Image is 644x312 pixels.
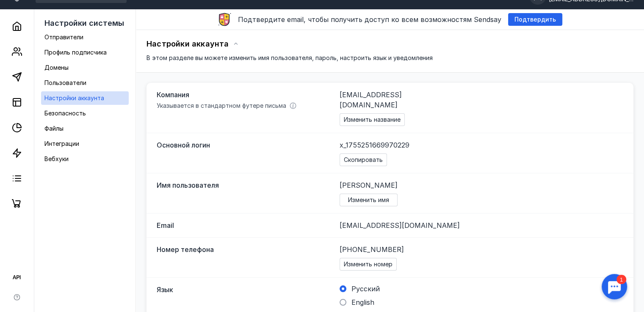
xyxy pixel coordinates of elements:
span: Отправители [44,33,83,41]
span: Настройки аккаунта [146,39,229,48]
span: Язык [157,285,173,294]
button: Скопировать [340,153,387,166]
span: Компания [157,90,189,99]
span: Безопасность [44,109,86,117]
span: x_1755251669970229 [340,140,409,150]
span: [EMAIL_ADDRESS][DOMAIN_NAME] [340,90,402,109]
a: Отправители [41,30,129,44]
span: Изменить номер [344,261,392,268]
button: Подтвердить [508,13,562,26]
span: Email [157,221,174,230]
button: Изменить номер [340,258,397,271]
div: 1 [19,5,29,14]
span: Основной логин [157,141,210,149]
span: Скопировать [344,156,383,164]
a: Профиль подписчика [41,46,129,59]
span: Имя пользователя [157,181,219,189]
span: [PHONE_NUMBER] [340,244,404,255]
a: Интеграции [41,137,129,151]
span: [EMAIL_ADDRESS][DOMAIN_NAME] [340,221,460,230]
span: Вебхуки [44,155,69,162]
span: Домены [44,64,69,71]
span: Файлы [44,125,64,132]
span: English [351,298,374,307]
span: Указывается в стандартном футере письма [157,102,286,109]
span: Настройки системы [44,19,124,27]
span: Профиль подписчика [44,49,107,56]
span: Русский [351,285,380,293]
span: [PERSON_NAME] [340,181,398,189]
span: Подтвердить [514,16,556,23]
a: Безопасность [41,107,129,120]
span: Пользователи [44,79,86,86]
span: Номер телефона [157,245,214,254]
span: Изменить имя [348,197,389,204]
a: Пользователи [41,76,129,90]
button: Изменить название [340,113,405,126]
span: Настройки аккаунта [44,94,104,101]
a: Вебхуки [41,152,129,166]
span: Подтвердите email, чтобы получить доступ ко всем возможностям Sendsay [238,15,501,24]
span: Интеграции [44,140,79,147]
a: Домены [41,61,129,74]
a: Настройки аккаунта [41,91,129,105]
span: Изменить название [344,116,401,123]
a: Файлы [41,122,129,135]
span: В этом разделе вы можете изменить имя пользователя, пароль, настроить язык и уведомления [146,54,433,61]
button: Изменить имя [340,194,398,206]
